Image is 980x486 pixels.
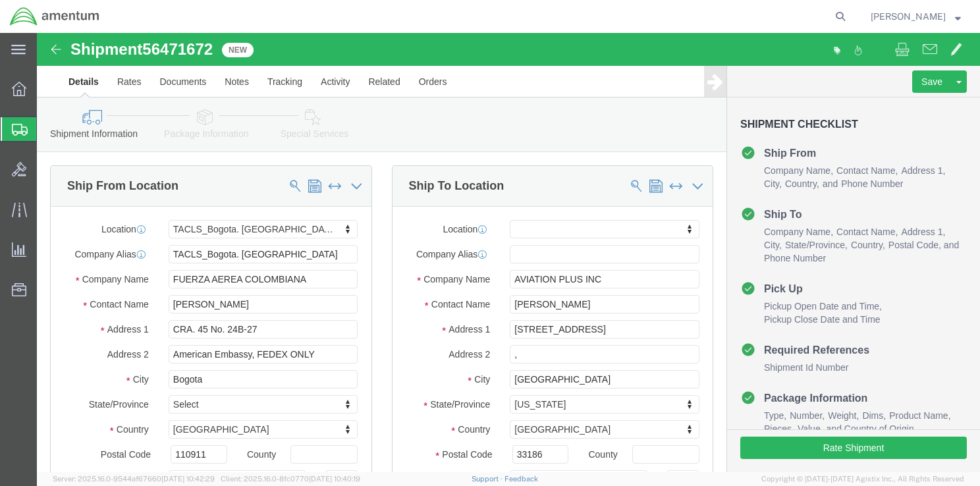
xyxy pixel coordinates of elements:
span: Server: 2025.16.0-9544af67660 [53,475,215,483]
span: Copyright © [DATE]-[DATE] Agistix Inc., All Rights Reserved [761,473,964,485]
button: [PERSON_NAME] [870,9,962,24]
img: logo [9,7,100,26]
span: Miguel Serna [871,9,946,24]
span: [DATE] 10:40:19 [309,475,360,483]
a: Feedback [504,475,538,483]
a: Support [472,475,504,483]
span: Client: 2025.16.0-8fc0770 [221,475,360,483]
iframe: FS Legacy Container [37,33,980,472]
span: [DATE] 10:42:29 [161,475,215,483]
